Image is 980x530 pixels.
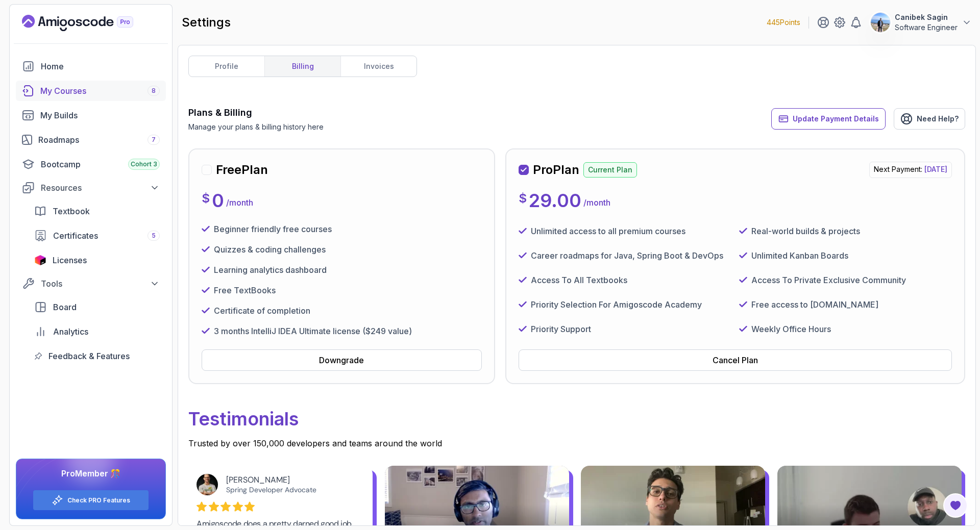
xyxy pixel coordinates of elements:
p: $ [519,190,527,207]
p: Next Payment: [869,162,952,178]
img: jetbrains icon [34,255,46,265]
p: Unlimited Kanban Boards [751,249,848,262]
button: Downgrade [202,349,482,371]
h2: Free Plan [216,162,268,178]
a: Landing page [22,15,157,31]
a: billing [264,56,340,77]
button: Tools [16,274,166,293]
p: / month [583,196,610,209]
a: builds [16,105,166,125]
p: Certificate of completion [214,305,310,317]
p: 0 [212,190,224,211]
h3: Plans & Billing [188,106,324,120]
p: Free access to [DOMAIN_NAME] [751,298,878,311]
a: bootcamp [16,154,166,174]
a: Spring Developer Advocate [226,485,316,494]
div: My Builds [40,109,160,121]
h2: settings [182,14,231,31]
a: Need Help? [894,108,965,130]
a: Check PRO Features [67,496,130,504]
span: Licenses [53,254,87,266]
div: Cancel Plan [713,354,758,366]
div: Downgrade [319,354,364,366]
img: user profile image [871,13,890,32]
span: [DATE] [924,165,947,173]
p: Priority Support [531,323,591,335]
p: Current Plan [583,162,637,178]
a: home [16,56,166,77]
a: analytics [28,321,166,342]
div: Tools [41,277,160,290]
p: 445 Points [767,17,800,28]
p: Software Engineer [895,22,958,33]
span: Update Payment Details [793,114,879,124]
p: 29.00 [529,190,581,211]
p: Canibek Sagin [895,12,958,22]
a: roadmaps [16,130,166,150]
p: Learning analytics dashboard [214,264,327,276]
div: Roadmaps [38,134,160,146]
p: Unlimited access to all premium courses [531,225,685,237]
button: Check PRO Features [33,490,149,511]
p: Access To Private Exclusive Community [751,274,906,286]
p: Real-world builds & projects [751,225,860,237]
a: textbook [28,201,166,221]
span: Board [53,301,77,313]
div: Bootcamp [41,158,160,170]
button: Open Feedback Button [943,493,968,518]
span: 5 [152,232,156,240]
a: board [28,297,166,317]
p: Free TextBooks [214,284,276,296]
span: 8 [152,87,156,95]
p: Weekly Office Hours [751,323,831,335]
button: Resources [16,179,166,197]
a: courses [16,81,166,101]
img: Josh Long avatar [197,474,218,495]
p: Trusted by over 150,000 developers and teams around the world [188,437,965,449]
a: licenses [28,250,166,270]
p: / month [226,196,253,209]
h2: Pro Plan [533,162,579,178]
a: certificates [28,225,166,246]
div: Resources [41,182,160,194]
a: feedback [28,346,166,366]
button: Cancel Plan [519,349,952,371]
div: [PERSON_NAME] [226,475,356,485]
span: Analytics [53,325,88,338]
div: Home [41,60,160,72]
button: user profile imageCanibek SaginSoftware Engineer [870,12,972,33]
p: 3 months IntelliJ IDEA Ultimate license ($249 value) [214,325,412,337]
p: Manage your plans & billing history here [188,122,324,132]
span: 7 [152,136,156,144]
p: $ [202,190,210,207]
p: Access To All Textbooks [531,274,627,286]
span: Feedback & Features [48,350,130,362]
a: invoices [340,56,416,77]
p: Beginner friendly free courses [214,223,332,235]
span: Cohort 3 [131,160,157,168]
span: Need Help? [917,114,959,124]
p: Priority Selection For Amigoscode Academy [531,298,702,311]
p: Testimonials [188,400,965,437]
button: Update Payment Details [771,108,886,130]
p: Quizzes & coding challenges [214,243,326,256]
p: Career roadmaps for Java, Spring Boot & DevOps [531,249,723,262]
a: profile [189,56,264,77]
span: Certificates [53,230,98,242]
div: My Courses [40,85,160,97]
span: Textbook [53,205,90,217]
